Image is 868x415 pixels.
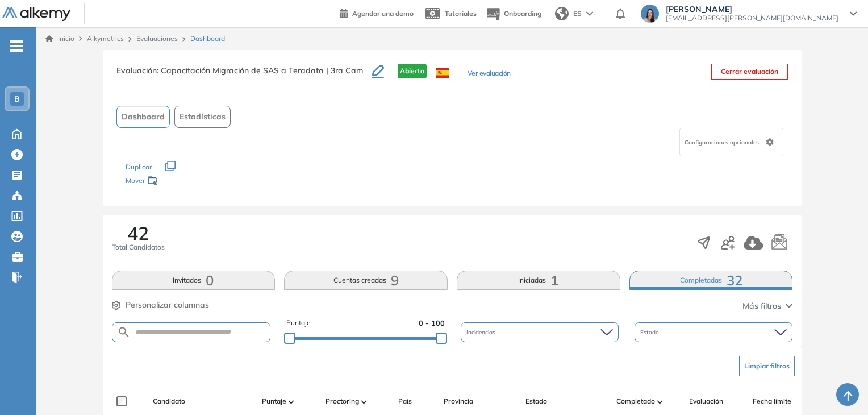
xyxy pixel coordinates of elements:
span: Proctoring [325,396,359,406]
img: [missing "en.ARROW_ALT" translation] [289,400,294,404]
span: Incidencias [466,328,498,337]
a: Inicio [45,34,74,44]
button: Iniciadas1 [457,271,620,290]
span: Estadísticas [180,111,226,123]
span: [PERSON_NAME] [666,5,838,14]
h3: Evaluación [116,64,372,88]
img: [missing "en.ARROW_ALT" translation] [361,400,367,404]
button: Personalizar columnas [112,299,209,311]
button: Ver evaluación [468,68,511,80]
span: Agendar una demo [352,9,414,18]
span: Configuraciones opcionales [685,138,761,147]
span: ES [573,9,582,19]
span: Onboarding [504,9,541,18]
img: arrow [586,11,593,16]
div: Configuraciones opcionales [679,128,783,156]
button: Estadísticas [174,106,231,128]
span: : Capacitación Migración de SAS a Teradata | 3ra Cam [157,65,363,76]
div: Incidencias [461,322,619,342]
div: Estado [635,322,792,342]
span: Estado [640,328,661,337]
span: Total Candidatos [112,242,165,252]
button: Cuentas creadas9 [284,271,448,290]
span: Alkymetrics [87,34,124,43]
img: world [555,7,569,20]
span: Completado [616,396,655,406]
span: Abierta [398,64,427,78]
i: - [10,45,23,47]
a: Agendar una demo [340,6,414,19]
span: Puntaje [262,396,286,406]
img: SEARCH_ALT [117,325,131,339]
span: Más filtros [742,300,781,312]
button: Onboarding [486,2,541,26]
span: B [14,94,20,103]
span: [EMAIL_ADDRESS][PERSON_NAME][DOMAIN_NAME] [666,14,838,23]
img: Logo [2,7,70,22]
img: ESP [436,68,449,78]
button: Completadas32 [629,271,793,290]
span: Dashboard [190,34,225,44]
button: Dashboard [116,106,170,128]
span: 42 [127,224,149,242]
span: Evaluación [689,396,723,406]
span: Fecha límite [753,396,791,406]
a: Evaluaciones [136,34,178,43]
span: 0 - 100 [419,318,445,329]
img: [missing "en.ARROW_ALT" translation] [657,400,663,404]
span: Dashboard [122,111,165,123]
span: Duplicar [126,163,152,171]
span: Personalizar columnas [126,299,209,311]
button: Invitados0 [112,271,276,290]
span: Puntaje [286,318,311,329]
span: País [398,396,412,406]
div: Mover [126,171,239,192]
button: Más filtros [742,300,792,312]
button: Limpiar filtros [739,356,795,376]
span: Provincia [444,396,473,406]
button: Cerrar evaluación [711,64,788,80]
span: Estado [525,396,547,406]
span: Tutoriales [445,9,477,18]
span: Candidato [153,396,185,406]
